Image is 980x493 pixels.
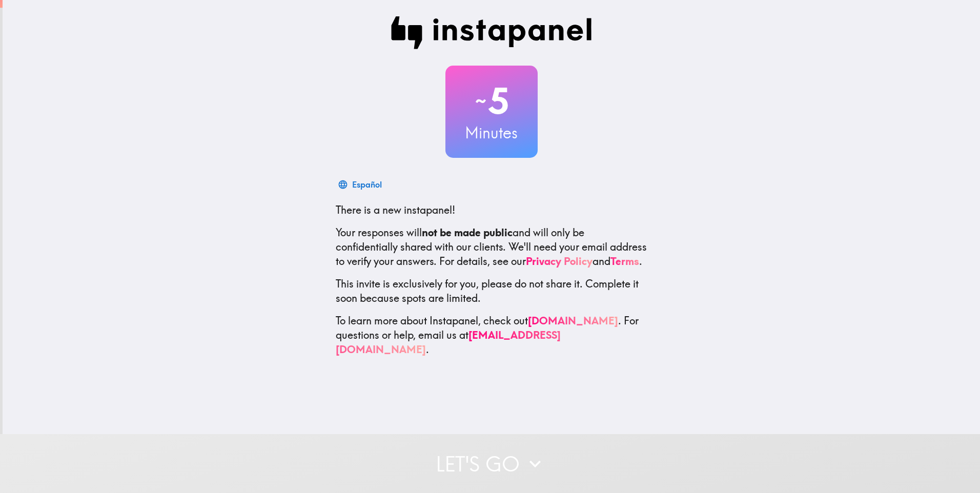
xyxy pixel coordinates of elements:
p: To learn more about Instapanel, check out . For questions or help, email us at . [336,314,647,357]
h3: Minutes [445,122,538,143]
p: This invite is exclusively for you, please do not share it. Complete it soon because spots are li... [336,277,647,305]
a: Privacy Policy [526,255,593,268]
a: Terms [610,255,639,268]
a: [EMAIL_ADDRESS][DOMAIN_NAME] [336,328,561,356]
div: Español [352,177,382,192]
b: not be made public [422,226,513,239]
span: ~ [474,86,488,116]
img: Instapanel [391,16,592,49]
h2: 5 [445,80,538,122]
p: Your responses will and will only be confidentially shared with our clients. We'll need your emai... [336,225,647,269]
button: Español [336,174,386,195]
a: [DOMAIN_NAME] [528,314,618,327]
span: There is a new instapanel! [336,203,455,216]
